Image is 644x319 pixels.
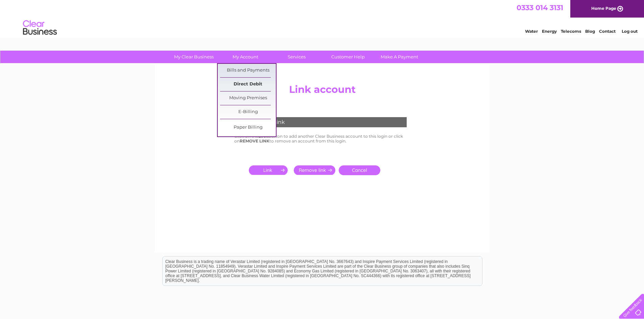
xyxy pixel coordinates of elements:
[585,29,595,34] a: Blog
[561,29,581,34] a: Telecoms
[249,165,290,175] input: Submit
[163,4,482,33] div: Clear Business is a trading name of Verastar Limited (registered in [GEOGRAPHIC_DATA] No. 3667643...
[234,117,407,127] div: Add/Remove Link
[517,3,563,12] a: 0333 014 3131
[220,78,276,91] a: Direct Debit
[339,165,380,175] a: Cancel
[240,138,269,143] b: REMOVE LINK
[372,51,427,63] a: Make A Payment
[269,51,325,63] a: Services
[233,132,412,145] td: Click on the button to add another Clear Business account to this login or click on to remove an ...
[220,64,276,77] a: Bills and Payments
[525,29,538,34] a: Water
[599,29,616,34] a: Contact
[217,51,273,63] a: My Account
[320,51,376,63] a: Customer Help
[166,51,222,63] a: My Clear Business
[542,29,557,34] a: Energy
[220,91,276,105] a: Moving Premises
[220,105,276,119] a: E-Billing
[622,29,638,34] a: Log out
[294,165,335,175] input: Submit
[23,18,57,38] img: logo.png
[220,121,276,134] a: Paper Billing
